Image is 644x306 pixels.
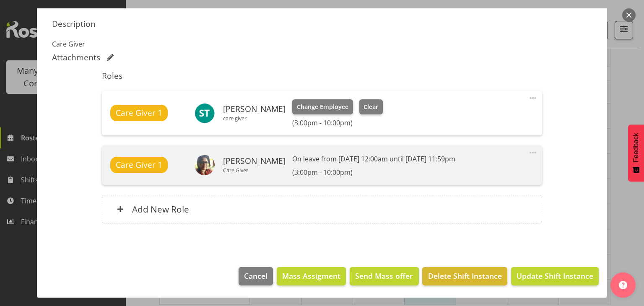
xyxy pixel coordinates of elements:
[52,19,592,29] h5: Description
[282,270,340,281] span: Mass Assigment
[244,270,267,281] span: Cancel
[116,107,162,119] span: Care Giver 1
[619,281,627,289] img: help-xxl-2.png
[628,124,644,182] button: Feedback - Show survey
[277,267,346,285] button: Mass Assigment
[223,156,286,166] h6: [PERSON_NAME]
[511,267,599,285] button: Update Shift Instance
[239,267,273,285] button: Cancel
[116,159,162,171] span: Care Giver 1
[350,267,418,285] button: Send Mass offer
[292,99,353,114] button: Change Employee
[292,119,383,127] h6: (3:00pm - 10:00pm)
[428,270,502,281] span: Delete Shift Instance
[195,155,215,175] img: thomas-lani973f05299e341621cb024643ca29d998.png
[297,102,348,112] span: Change Employee
[422,267,507,285] button: Delete Shift Instance
[632,133,640,162] span: Feedback
[223,115,286,122] p: care giver
[355,270,413,281] span: Send Mass offer
[223,104,286,114] h6: [PERSON_NAME]
[517,270,593,281] span: Update Shift Instance
[195,103,215,123] img: shannon-tocker10948.jpg
[359,99,383,114] button: Clear
[102,71,542,81] h5: Roles
[364,102,378,112] span: Clear
[132,204,189,215] h6: Add New Role
[292,154,455,164] p: On leave from [DATE] 12:00am until [DATE] 11:59pm
[223,167,286,174] p: Care Giver
[52,52,100,62] h5: Attachments
[292,168,455,176] h6: (3:00pm - 10:00pm)
[52,39,592,49] p: Care Giver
